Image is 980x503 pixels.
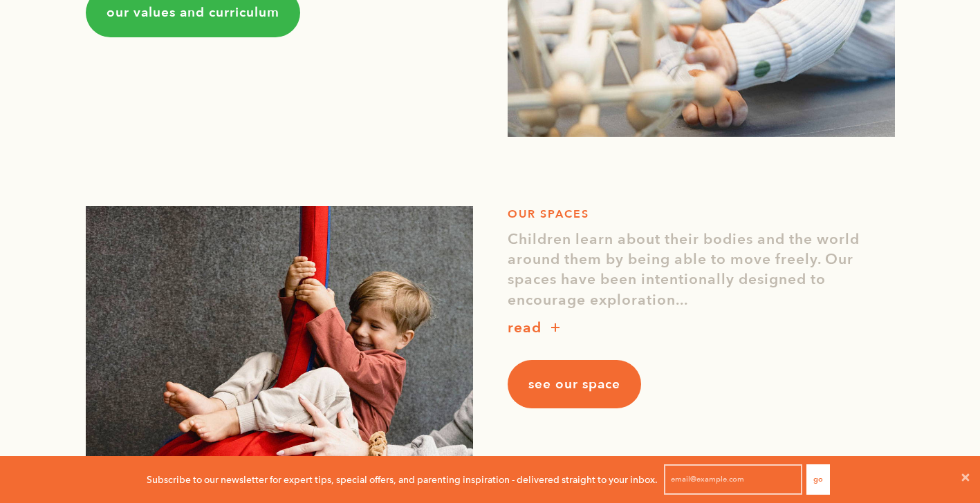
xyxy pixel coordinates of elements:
span: see our space [528,375,620,393]
p: read [508,317,542,339]
p: Subscribe to our newsletter for expert tips, special offers, and parenting inspiration - delivere... [147,472,658,487]
input: email@example.com [664,464,802,495]
a: see our space [508,360,641,408]
span: our values and curriculum [107,3,279,21]
p: Children learn about their bodies and the world around them by being able to move freely. Our spa... [508,229,895,311]
h1: OUR SPACES [508,206,895,222]
button: Go [806,464,830,495]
